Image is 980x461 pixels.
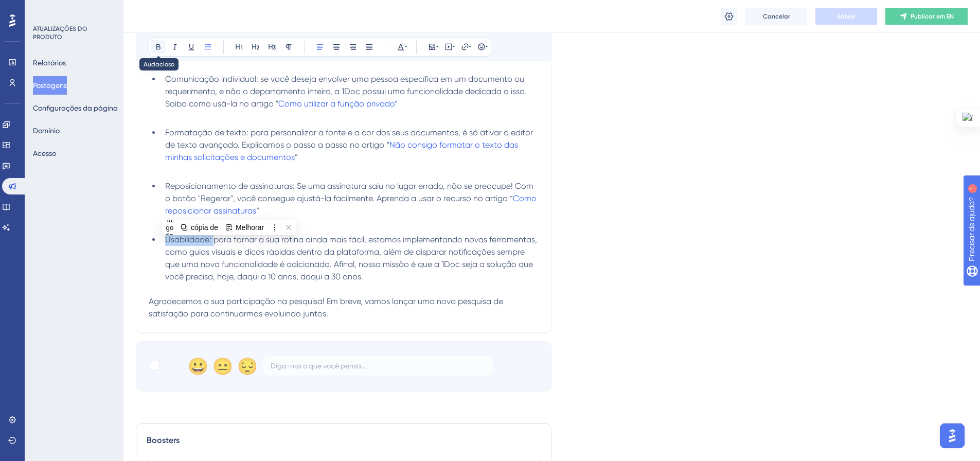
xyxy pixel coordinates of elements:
span: Comunicação individual: se você deseja envolver uma pessoa específica em um documento ou requerim... [165,74,528,109]
font: Precisar de ajuda? [24,5,88,12]
font: Boosters [147,435,180,445]
button: Relatórios [33,54,66,72]
font: 1 [96,6,99,12]
button: Configurações da página [33,99,118,117]
font: Postagens [33,81,67,90]
button: Salvar [815,8,877,25]
iframe: Iniciador do Assistente de IA do UserGuiding [937,420,968,451]
span: Reposicionamento de assinaturas: Se uma assinatura saiu no lugar errado, não se preocupe! Com o b... [165,181,536,203]
button: Cancelar [745,8,807,25]
span: Formatação de texto: para personalizar a fonte e a cor dos seus documentos, é só ativar o editor ... [165,128,535,150]
a: Como utilizar a função privado” [278,99,398,109]
span: ” [256,206,259,216]
font: Domínio [33,127,60,135]
font: Publicar em EN [911,13,954,20]
font: Acesso [33,149,56,157]
span: ” [295,152,298,162]
font: Configurações da página [33,104,118,112]
button: Domínio [33,121,60,140]
font: Cancelar [763,13,790,20]
span: Agradecemos a sua participação na pesquisa! Em breve, vamos lançar uma nova pesquisa de satisfaçã... [149,296,505,318]
font: ATUALIZAÇÕES DO PRODUTO [33,25,87,41]
span: Usabilidade: para tornar a sua rotina ainda mais fácil, estamos implementando novas ferramentas, ... [165,235,539,281]
font: Relatórios [33,59,66,67]
font: Salvar [837,13,856,20]
button: Postagens [33,76,67,95]
button: Acesso [33,144,56,163]
button: Publicar em EN [885,8,968,25]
